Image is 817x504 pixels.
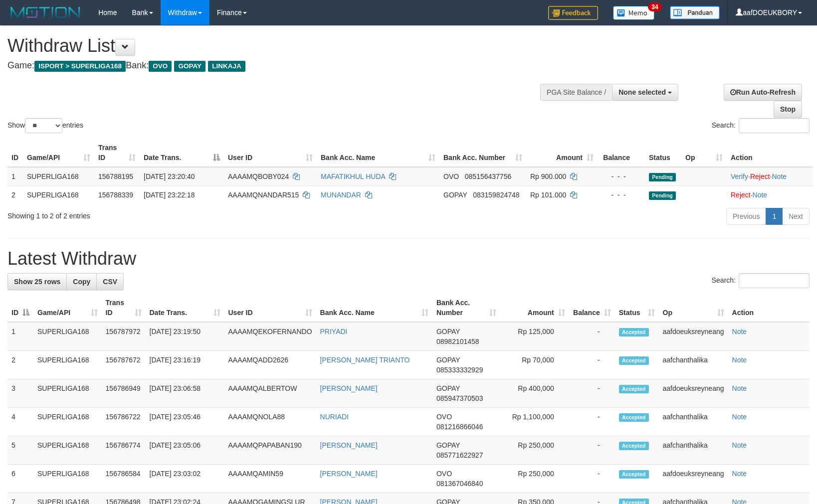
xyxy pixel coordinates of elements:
[750,172,770,180] a: Reject
[540,84,612,101] div: PGA Site Balance /
[34,61,126,72] span: ISPORT > SUPERLIGA168
[619,413,649,422] span: Accepted
[436,384,460,392] span: GOPAY
[33,465,102,493] td: SUPERLIGA168
[731,172,748,180] a: Verify
[224,139,317,167] th: User ID: activate to sort column ascending
[320,470,378,478] a: [PERSON_NAME]
[33,294,102,322] th: Game/API: activate to sort column ascending
[612,84,678,101] button: None selected
[649,191,676,200] span: Pending
[436,413,452,421] span: OVO
[146,351,224,379] td: [DATE] 23:16:19
[94,139,140,167] th: Trans ID: activate to sort column ascending
[569,465,615,493] td: -
[7,5,83,20] img: MOTION_logo.png
[774,101,802,118] a: Stop
[320,356,410,364] a: [PERSON_NAME] TRIANTO
[648,2,661,11] span: 34
[436,423,483,431] span: Copy 081216866046 to clipboard
[500,351,569,379] td: Rp 70,000
[443,191,467,199] span: GOPAY
[618,88,666,96] span: None selected
[728,294,810,322] th: Action
[500,436,569,465] td: Rp 250,000
[727,185,813,204] td: ·
[619,470,649,479] span: Accepted
[33,379,102,408] td: SUPERLIGA168
[317,139,439,167] th: Bank Acc. Name: activate to sort column ascending
[432,294,501,322] th: Bank Acc. Number: activate to sort column ascending
[659,408,728,436] td: aafchanthalika
[102,436,146,465] td: 156786774
[732,356,747,364] a: Note
[102,408,146,436] td: 156786722
[7,139,23,167] th: ID
[146,294,224,322] th: Date Trans.: activate to sort column ascending
[146,465,224,493] td: [DATE] 23:03:02
[146,436,224,465] td: [DATE] 23:05:06
[681,139,727,167] th: Op: activate to sort column ascending
[598,139,645,167] th: Balance
[724,84,802,101] a: Run Auto-Refresh
[548,6,598,20] img: Feedback.jpg
[619,442,649,450] span: Accepted
[146,379,224,408] td: [DATE] 23:06:58
[530,172,566,180] span: Rp 900.000
[569,408,615,436] td: -
[732,470,747,478] a: Note
[321,191,361,199] a: MUNANDAR
[103,278,117,286] span: CSV
[224,436,316,465] td: AAAAMQPAPABAN190
[228,191,299,199] span: AAAAMQNANDAR515
[473,191,519,199] span: Copy 083159824748 to clipboard
[727,167,813,186] td: · ·
[224,465,316,493] td: AAAAMQAMIN59
[7,36,535,56] h1: Withdraw List
[649,173,676,181] span: Pending
[73,278,90,286] span: Copy
[7,408,33,436] td: 4
[619,328,649,336] span: Accepted
[320,384,378,392] a: [PERSON_NAME]
[615,294,659,322] th: Status: activate to sort column ascending
[7,185,23,204] td: 2
[224,408,316,436] td: AAAAMQNOLA88
[619,385,649,393] span: Accepted
[602,171,641,181] div: - - -
[7,249,810,269] h1: Latest Withdraw
[569,322,615,351] td: -
[228,172,289,180] span: AAAAMQBOBY024
[670,6,720,19] img: panduan.png
[727,139,813,167] th: Action
[7,351,33,379] td: 2
[102,351,146,379] td: 156787672
[102,322,146,351] td: 156787972
[33,351,102,379] td: SUPERLIGA168
[659,436,728,465] td: aafchanthalika
[146,322,224,351] td: [DATE] 23:19:50
[569,436,615,465] td: -
[436,441,460,449] span: GOPAY
[33,436,102,465] td: SUPERLIGA168
[439,139,526,167] th: Bank Acc. Number: activate to sort column ascending
[619,356,649,365] span: Accepted
[500,379,569,408] td: Rp 400,000
[140,139,224,167] th: Date Trans.: activate to sort column descending
[436,394,483,402] span: Copy 085947370503 to clipboard
[7,294,33,322] th: ID: activate to sort column descending
[782,208,810,225] a: Next
[739,118,810,133] input: Search:
[436,356,460,364] span: GOPAY
[436,328,460,336] span: GOPAY
[500,322,569,351] td: Rp 125,000
[320,441,378,449] a: [PERSON_NAME]
[321,172,385,180] a: MAFATIKHUL HUDA
[569,379,615,408] td: -
[7,207,333,221] div: Showing 1 to 2 of 2 entries
[102,465,146,493] td: 156786584
[732,328,747,336] a: Note
[659,465,728,493] td: aafdoeuksreyneang
[659,294,728,322] th: Op: activate to sort column ascending
[753,191,768,199] a: Note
